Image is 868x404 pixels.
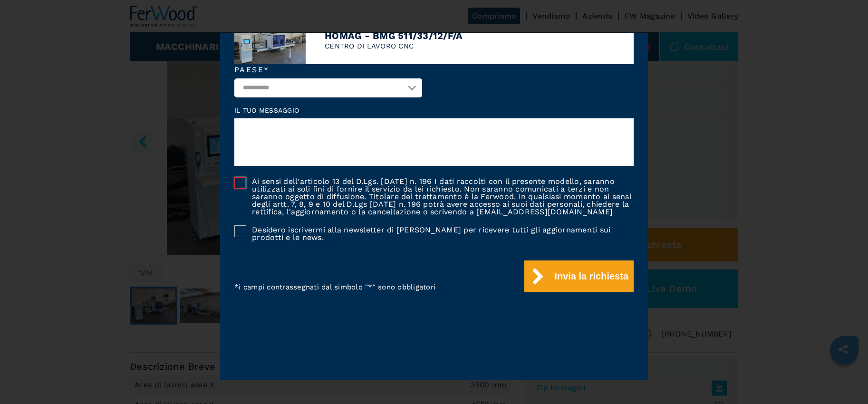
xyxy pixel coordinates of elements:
label: Il tuo messaggio [234,107,634,114]
button: Invia la richiesta [524,260,634,292]
p: CENTRO DI LAVORO CNC [325,41,463,51]
h4: HOMAG - BMG 511/33/12/F/A [325,30,463,41]
label: Paese [234,66,422,74]
img: image [234,17,306,64]
label: Ai sensi dell'articolo 13 del D.Lgs. [DATE] n. 196 I dati raccolti con il presente modello, saran... [246,177,634,216]
label: Desidero iscrivermi alla newsletter di [PERSON_NAME] per ricevere tutti gli aggiornamenti sui pro... [246,225,634,241]
p: * i campi contrassegnati dal simbolo "*" sono obbligatori [234,282,435,292]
